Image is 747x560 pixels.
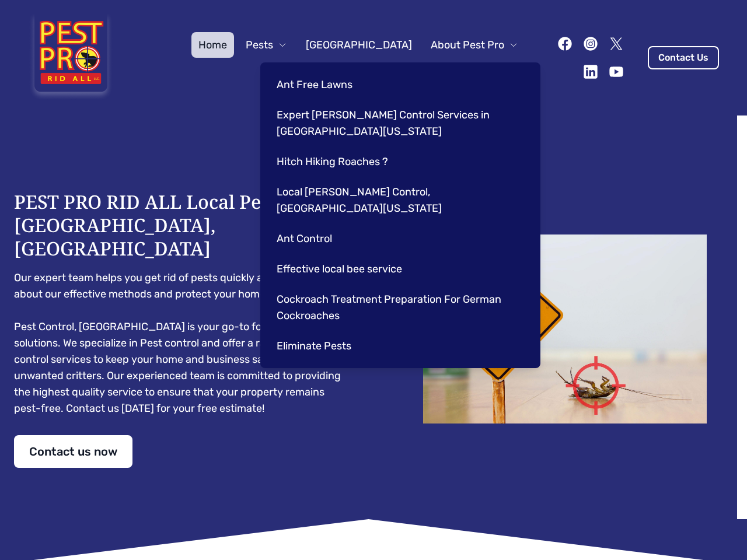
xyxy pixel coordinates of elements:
a: Contact us now [14,435,132,468]
a: [GEOGRAPHIC_DATA] [299,32,419,58]
a: Effective local bee service [270,256,526,282]
button: Pest Control Community B2B [257,58,427,83]
span: About Pest Pro [431,37,504,53]
a: Hitch Hiking Roaches ? [270,149,526,174]
a: Home [191,32,234,58]
a: Contact Us [648,46,719,69]
img: Pest Pro Rid All [28,14,114,101]
a: Local [PERSON_NAME] Control, [GEOGRAPHIC_DATA][US_STATE] [270,179,526,221]
a: Contact [472,58,525,83]
pre: Our expert team helps you get rid of pests quickly and safely. Learn about our effective methods ... [14,269,350,416]
a: Eliminate Pests [270,333,526,359]
a: Cockroach Treatment Preparation For German Cockroaches [270,286,526,328]
img: Dead cockroach on floor with caution sign pest control [397,235,733,423]
a: Expert [PERSON_NAME] Control Services in [GEOGRAPHIC_DATA][US_STATE] [270,102,526,144]
button: Pests [239,32,294,58]
a: Blog [432,58,467,83]
button: About Pest Pro [424,32,525,58]
a: Ant Free Lawns [270,72,526,97]
span: Pests [246,37,273,53]
a: Ant Control [270,226,526,251]
h1: PEST PRO RID ALL Local Pest Control [GEOGRAPHIC_DATA], [GEOGRAPHIC_DATA] [14,190,350,260]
